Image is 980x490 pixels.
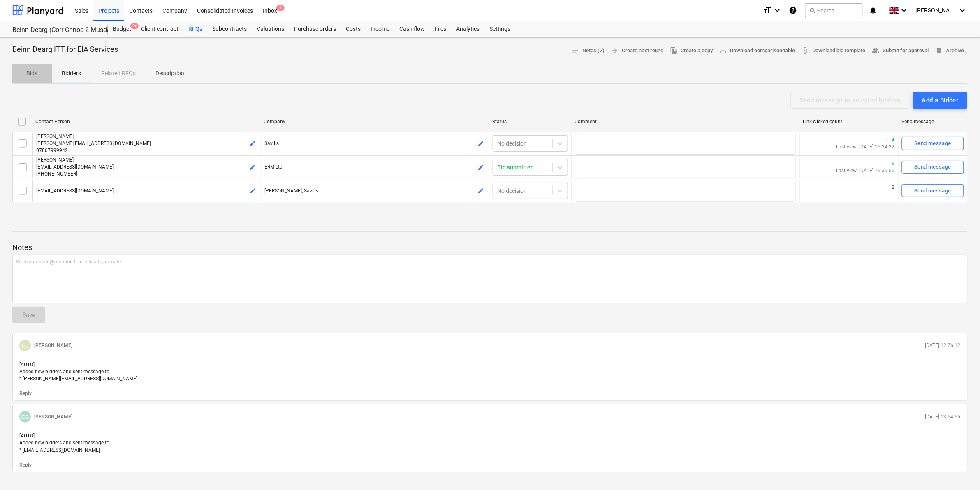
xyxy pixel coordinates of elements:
button: Create a copy [667,44,716,57]
button: Send message [902,184,964,197]
div: Costs [341,21,366,37]
span: RJ [21,342,28,349]
a: Purchase orders [289,21,341,37]
span: [PERSON_NAME][EMAIL_ADDRESS][DOMAIN_NAME] [36,141,151,146]
a: Cash flow [394,21,430,37]
p: Last view: [DATE] 15:24:22 [836,143,895,150]
button: Search [805,3,863,17]
span: Create next round [611,46,664,55]
a: Files [430,21,451,37]
p: Beinn Dearg ITT for EIA Services [12,44,118,54]
span: attach_file [802,47,809,54]
p: ERM Ltd [264,164,486,171]
span: people_alt [872,47,880,54]
span: Archive [936,46,964,55]
a: Budget9+ [108,21,136,37]
p: 0 [892,184,895,191]
div: Send message [902,119,964,125]
span: save_alt [720,47,727,54]
i: notifications [869,5,878,15]
button: Create next round [608,44,667,57]
p: Notes [12,243,968,252]
span: edit [249,187,256,194]
div: Settings [484,21,515,37]
span: Submit for approval [872,46,929,55]
div: Company [264,119,486,125]
a: RFQs [183,21,207,37]
button: Archive [932,44,968,57]
p: 07807999942 [36,147,257,154]
div: Budget [108,21,136,37]
span: edit [477,140,484,147]
span: [EMAIL_ADDRESS][DOMAIN_NAME] [36,188,114,194]
div: Contact Person [35,119,257,125]
p: - [36,194,257,201]
a: Analytics [451,21,484,37]
span: edit [477,187,484,194]
p: [DATE] 13:54:55 [925,414,961,421]
p: Bidders [62,69,81,78]
div: Status [492,119,568,125]
span: [EMAIL_ADDRESS][DOMAIN_NAME] [36,164,114,170]
div: Ross Jamison [19,340,31,351]
div: Beinn Dearg (Corr Chnoc 2 Musdale) [12,26,98,35]
button: Reply [19,462,32,469]
span: edit [249,140,256,147]
span: arrow_forward [611,47,619,54]
span: 1 [276,5,285,11]
p: 5 [836,160,895,167]
p: [DATE] 12:26:12 [925,342,961,349]
div: Elspeth Grant [19,411,31,423]
p: - [36,180,257,187]
span: Create a copy [670,46,713,55]
p: [PERSON_NAME], Savills [264,187,486,194]
a: Download comparison table [716,44,799,57]
p: Last view: [DATE] 15:36:56 [836,167,895,174]
p: [PHONE_NUMBER] [36,171,257,178]
span: [AUTO] Added new bidders and sent message to: * [PERSON_NAME][EMAIL_ADDRESS][DOMAIN_NAME] [19,362,137,381]
button: Send message [902,161,964,174]
a: Income [366,21,394,37]
p: - [892,191,895,198]
p: Savills [264,140,486,147]
span: Download bid template [802,46,866,55]
span: search [809,7,816,14]
div: Comment [575,119,797,125]
div: Send message [915,162,951,172]
div: Link clicked count [803,119,895,125]
span: [AUTO] Added new bidders and sent message to: * [EMAIL_ADDRESS][DOMAIN_NAME] [19,433,112,453]
iframe: Chat Widget [939,451,980,490]
i: keyboard_arrow_down [772,5,782,15]
span: Notes (2) [572,46,605,55]
span: edit [249,164,256,171]
a: Client contract [136,21,183,37]
p: Description [155,69,184,78]
p: [PERSON_NAME] [36,157,257,164]
p: [PERSON_NAME] [36,133,257,140]
i: format_size [762,5,772,15]
button: Send message [902,137,964,150]
div: Add a Bidder [922,95,959,106]
p: Reply [19,390,32,397]
p: [PERSON_NAME] [34,414,72,421]
button: Notes (2) [568,44,608,57]
i: keyboard_arrow_down [958,5,968,15]
p: Bids [22,69,42,78]
span: delete [936,47,943,54]
span: EG [21,414,29,420]
i: Knowledge base [789,5,797,15]
p: [PERSON_NAME] [34,342,72,349]
p: 4 [836,136,895,143]
span: 9+ [130,23,139,29]
div: Send message [915,139,951,148]
a: Subcontracts [207,21,252,37]
a: Valuations [252,21,289,37]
